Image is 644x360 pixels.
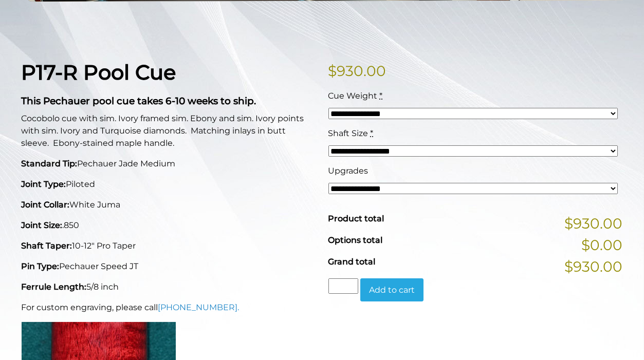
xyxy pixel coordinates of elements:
abbr: required [380,91,383,101]
strong: Joint Size: [22,220,63,230]
strong: Pin Type: [22,261,60,271]
span: Product total [328,214,384,223]
span: $930.00 [565,213,623,234]
button: Add to cart [360,278,424,302]
strong: Joint Collar: [22,200,70,210]
strong: Shaft Taper: [22,241,72,251]
span: Upgrades [328,166,369,176]
p: Piloted [22,178,316,191]
a: [PHONE_NUMBER]. [158,302,240,312]
span: $0.00 [582,234,623,256]
p: For custom engraving, please call [22,301,316,314]
p: Pechauer Speed JT [22,260,316,273]
span: Grand total [328,257,376,267]
input: Product quantity [328,278,358,294]
strong: Ferrule Length: [22,282,87,292]
p: 10-12" Pro Taper [22,240,316,252]
strong: P17-R Pool Cue [22,60,176,85]
p: 5/8 inch [22,281,316,293]
strong: Joint Type: [22,179,66,189]
span: Options total [328,235,383,245]
bdi: 930.00 [328,62,387,80]
p: Pechauer Jade Medium [22,158,316,170]
abbr: required [371,128,374,138]
p: .850 [22,219,316,232]
span: $ [328,62,337,80]
span: Cue Weight [328,91,378,101]
span: $930.00 [565,256,623,277]
span: Shaft Size [328,128,369,138]
strong: This Pechauer pool cue takes 6-10 weeks to ship. [22,95,256,107]
p: White Juma [22,199,316,211]
p: Cocobolo cue with sim. Ivory framed sim. Ebony and sim. Ivory points with sim. Ivory and Turquois... [22,112,316,149]
strong: Standard Tip: [22,159,78,168]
